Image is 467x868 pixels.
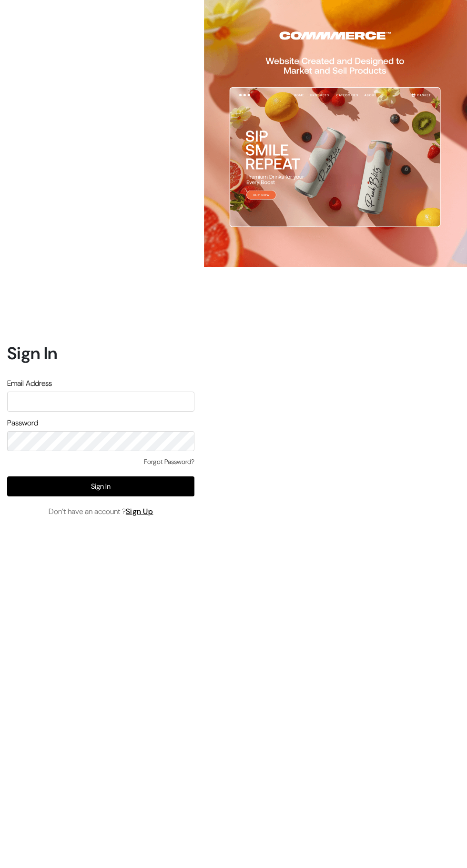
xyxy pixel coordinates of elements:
[7,343,194,363] h1: Sign In
[7,476,194,496] button: Sign In
[7,378,52,389] label: Email Address
[7,417,38,429] label: Password
[144,457,194,467] a: Forgot Password?
[126,506,153,516] a: Sign Up
[49,506,153,517] span: Don’t have an account ?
